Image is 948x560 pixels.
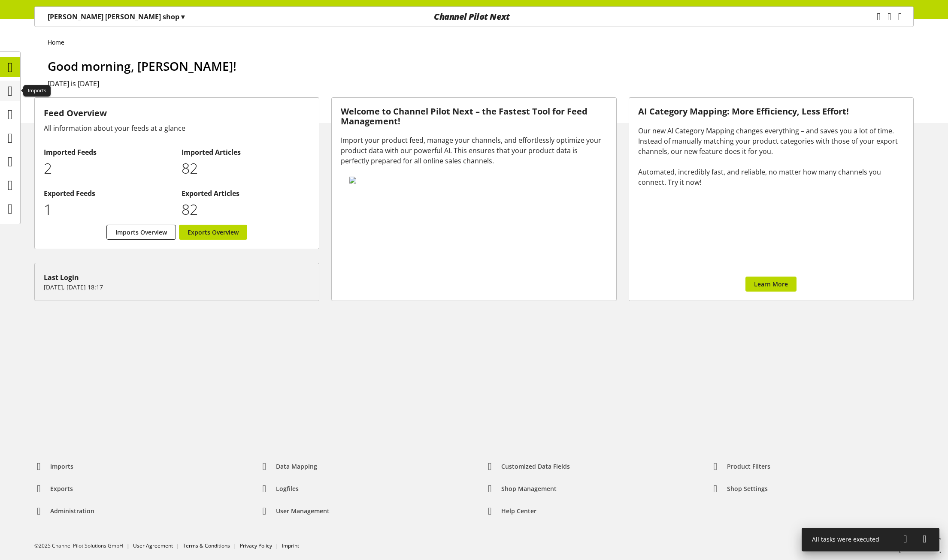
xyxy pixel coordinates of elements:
div: Import your product feed, manage your channels, and effortlessly optimize your product data with ... [341,135,607,166]
img: 78e1b9dcff1e8392d83655fcfc870417.svg [349,177,596,184]
a: Exports Overview [179,225,247,240]
h2: Exported Feeds [44,188,173,199]
a: User Management [253,503,336,519]
div: All information about your feeds at a glance [44,123,310,133]
a: Exports [27,481,80,497]
a: Terms & Conditions [183,542,230,549]
span: Customized Data Fields [501,462,570,471]
p: 1 [44,199,173,220]
a: Shop Management [479,481,563,497]
span: Imports [50,462,73,471]
p: [DATE], [DATE] 18:17 [44,283,310,292]
li: ©2025 Channel Pilot Solutions GmbH [34,542,133,550]
span: Good morning, [PERSON_NAME]! [48,58,236,74]
span: Administration [50,506,94,515]
span: Exports Overview [188,228,239,237]
h3: AI Category Mapping: More Efficiency, Less Effort! [638,107,904,117]
p: [PERSON_NAME] [PERSON_NAME] shop [48,12,185,22]
span: Logfiles [276,484,299,493]
span: Learn More [754,280,788,289]
span: Data Mapping [276,462,317,471]
a: Imports Overview [106,225,176,240]
p: 82 [182,157,310,179]
div: Last Login [44,272,310,283]
a: Logfiles [253,481,306,497]
a: User Agreement [133,542,173,549]
span: Imports Overview [115,228,167,237]
span: Shop Settings [727,484,768,493]
div: Our new AI Category Mapping changes everything – and saves you a lot of time. Instead of manually... [638,126,904,187]
nav: main navigation [34,6,914,27]
span: ▾ [181,12,185,21]
a: Imports [27,459,80,474]
a: Imprint [282,542,299,549]
span: All tasks were executed [812,535,879,543]
a: Shop Settings [704,481,775,497]
span: Help center [501,506,536,515]
p: 2 [44,157,173,179]
h2: Exported Articles [182,188,310,199]
h2: [DATE] is [DATE] [48,78,914,89]
h3: Feed Overview [44,107,310,120]
a: Data Mapping [253,459,324,474]
h2: Imported Feeds [44,147,173,157]
a: Customized Data Fields [479,459,577,474]
h3: Welcome to Channel Pilot Next – the Fastest Tool for Feed Management! [341,107,607,126]
a: Learn More [745,277,797,292]
a: Privacy Policy [240,542,272,549]
a: Help center [479,503,543,519]
span: Shop Management [501,484,557,493]
span: Exports [50,484,73,493]
p: 82 [182,199,310,220]
a: Product Filters [704,459,777,474]
h2: Imported Articles [182,147,310,157]
div: Imports [23,85,51,97]
span: Product Filters [727,462,770,471]
a: Administration [27,503,101,519]
span: User Management [276,506,330,515]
